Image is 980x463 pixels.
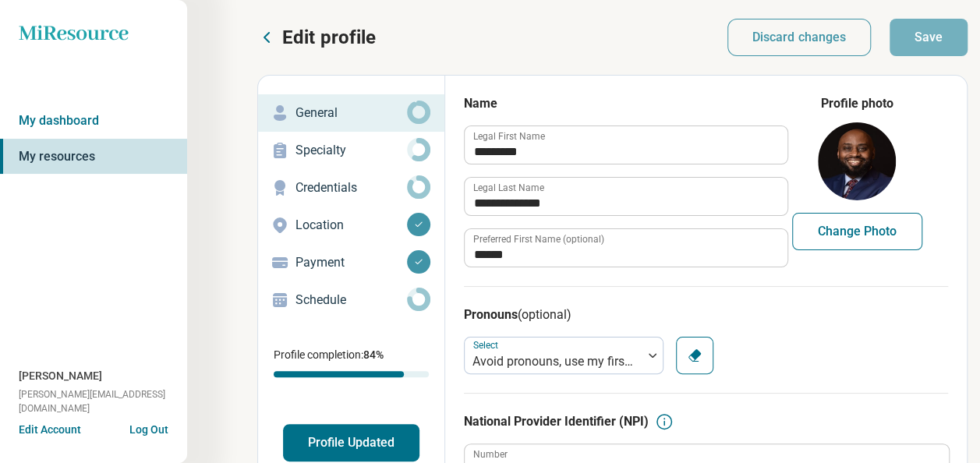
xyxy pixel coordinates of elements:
[295,141,407,160] p: Specialty
[473,339,501,350] label: Select
[473,235,604,244] label: Preferred First Name (optional)
[295,216,407,235] p: Location
[258,94,444,132] a: General
[129,422,168,434] button: Log Out
[258,207,444,244] a: Location
[258,132,444,169] a: Specialty
[258,244,444,281] a: Payment
[19,422,81,438] button: Edit Account
[295,104,407,122] p: General
[821,94,893,113] legend: Profile photo
[818,122,896,200] img: avatar image
[473,132,545,141] label: Legal First Name
[295,291,407,309] p: Schedule
[283,424,419,461] button: Profile Updated
[295,253,407,272] p: Payment
[257,25,376,50] button: Edit profile
[890,19,968,56] button: Save
[472,352,635,371] div: Avoid pronouns, use my first name
[464,94,787,113] h3: Name
[464,306,948,324] h3: Pronouns
[518,307,571,322] span: (optional)
[473,183,544,193] label: Legal Last Name
[282,25,376,50] p: Edit profile
[363,348,384,361] span: 84 %
[274,371,429,377] div: Profile completion
[258,338,444,387] div: Profile completion:
[295,178,407,197] p: Credentials
[464,412,649,431] h3: National Provider Identifier (NPI)
[473,450,508,459] label: Number
[19,368,102,384] span: [PERSON_NAME]
[727,19,872,56] button: Discard changes
[19,387,187,415] span: [PERSON_NAME][EMAIL_ADDRESS][DOMAIN_NAME]
[258,281,444,319] a: Schedule
[258,169,444,207] a: Credentials
[792,213,922,250] button: Change Photo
